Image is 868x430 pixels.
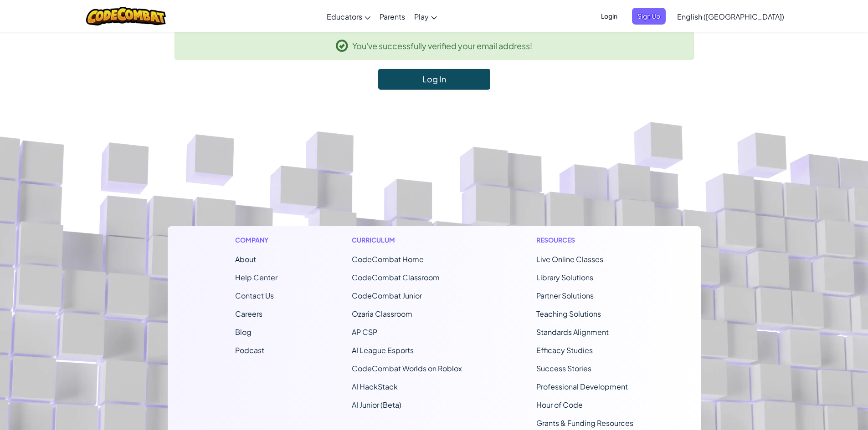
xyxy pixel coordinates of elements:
a: Success Stories [536,364,591,373]
a: Play [410,4,442,29]
a: Live Online Classes [536,254,603,264]
a: AI HackStack [352,382,398,391]
a: Parents [375,4,410,29]
a: AI Junior (Beta) [352,400,401,410]
span: You've successfully verified your email address! [352,39,532,52]
span: Contact Us [235,291,274,300]
a: Teaching Solutions [536,309,601,319]
a: English ([GEOGRAPHIC_DATA]) [673,4,789,29]
span: Play [414,12,429,21]
a: Ozaria Classroom [352,309,412,319]
a: Efficacy Studies [536,345,593,355]
span: CodeCombat Home [352,254,424,264]
span: English ([GEOGRAPHIC_DATA]) [677,12,784,21]
button: Login [596,8,623,25]
a: CodeCombat Classroom [352,273,440,282]
a: Library Solutions [536,273,593,282]
a: CodeCombat Worlds on Roblox [352,364,462,373]
span: Educators [327,12,362,21]
a: AI League Esports [352,345,414,355]
a: About [235,254,256,264]
a: Grants & Funding Resources [536,418,633,428]
a: Log In [378,69,490,90]
a: Hour of Code [536,400,583,410]
a: Blog [235,327,252,337]
a: Help Center [235,273,277,282]
a: AP CSP [352,327,377,337]
h1: Curriculum [352,235,462,245]
a: Podcast [235,345,264,355]
a: Partner Solutions [536,291,594,300]
button: Sign Up [632,8,666,25]
h1: Company [235,235,277,245]
a: Educators [322,4,375,29]
a: Professional Development [536,382,628,391]
a: Standards Alignment [536,327,609,337]
a: CodeCombat Junior [352,291,422,300]
h1: Resources [536,235,633,245]
a: Careers [235,309,262,319]
img: CodeCombat logo [86,7,166,25]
